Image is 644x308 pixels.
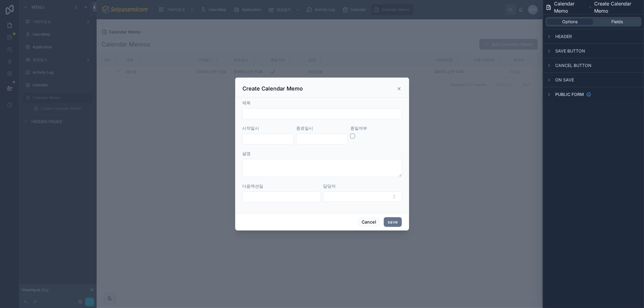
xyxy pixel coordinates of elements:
[242,125,259,131] span: 시작일시
[384,217,402,227] button: save
[555,33,572,40] span: Header
[323,183,336,189] span: 담당자
[555,91,584,97] span: Public form
[555,48,585,54] span: Save button
[296,125,313,131] span: 종료일시
[242,183,264,189] span: 다음엑션일
[562,19,578,25] span: Options
[242,100,251,105] span: 제목
[612,19,623,25] span: Fields
[555,62,591,68] span: Cancel button
[358,217,380,227] button: Cancel
[350,125,367,131] span: 종일여부
[555,77,574,83] span: On save
[243,85,303,92] h3: Create Calendar Memo
[323,192,402,202] button: Select Button
[242,151,251,156] span: 설명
